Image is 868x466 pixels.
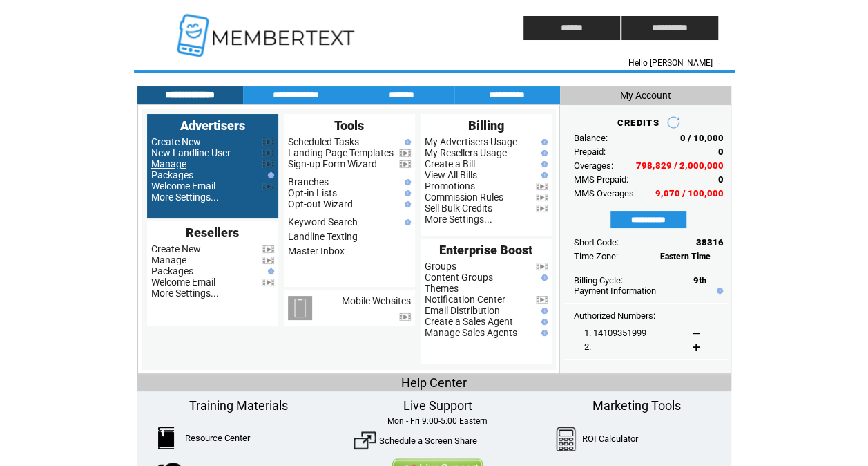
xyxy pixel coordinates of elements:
img: video.png [536,205,548,212]
img: help.gif [264,268,274,274]
a: Welcome Email [151,277,215,288]
span: Resellers [186,225,239,240]
span: Tools [334,118,364,133]
a: Payment Information [574,286,656,296]
a: Mobile Websites [342,295,411,306]
span: Mon - Fri 9:00-5:00 Eastern [387,416,488,426]
img: help.gif [538,308,548,314]
a: Commission Rules [425,192,503,203]
img: help.gif [264,172,274,178]
span: 1. 14109351999 [584,328,646,338]
span: Live Support [403,398,472,413]
img: help.gif [538,139,548,145]
img: help.gif [401,179,411,185]
span: 2. [584,342,591,352]
img: video.png [262,279,274,286]
span: Billing [468,118,504,133]
a: Sign-up Form Wizard [288,158,377,169]
span: Training Materials [189,398,288,413]
a: Notification Center [425,294,505,305]
img: ResourceCenter.png [158,427,174,449]
a: Resource Center [185,433,250,443]
img: video.png [399,313,411,321]
a: Themes [425,283,459,294]
span: 0 [718,147,724,157]
img: video.png [262,149,274,157]
img: help.gif [538,319,548,325]
a: Landing Page Templates [288,147,394,158]
a: Welcome Email [151,180,215,192]
a: Groups [425,261,456,272]
span: 9th [693,275,706,286]
span: Billing Cycle: [574,275,623,286]
img: help.gif [401,219,411,225]
a: Sell Bulk Credits [425,203,492,214]
img: video.png [536,183,548,190]
img: help.gif [538,150,548,156]
span: 38316 [696,237,724,248]
a: New Landline User [151,147,231,158]
img: help.gif [401,190,411,196]
a: My Advertisers Usage [425,136,517,147]
span: CREDITS [617,118,659,128]
img: video.png [262,183,274,190]
span: 0 / 10,000 [680,133,724,143]
a: My Resellers Usage [425,147,507,158]
a: ROI Calculator [582,434,638,444]
a: More Settings... [151,192,219,203]
img: help.gif [538,172,548,178]
a: Keyword Search [288,216,358,227]
a: Manage [151,254,186,265]
img: help.gif [401,201,411,207]
a: More Settings... [425,214,492,225]
a: Content Groups [425,272,493,283]
a: Landline Texting [288,231,358,242]
img: video.png [262,160,274,168]
a: Packages [151,265,193,277]
a: Create a Bill [425,158,475,169]
a: More Settings... [151,288,219,299]
a: Promotions [425,180,475,192]
span: Time Zone: [574,251,618,261]
span: Advertisers [180,118,245,133]
span: Balance: [574,133,608,143]
a: Master Inbox [288,245,345,257]
img: video.png [399,160,411,168]
span: 0 [718,174,724,185]
img: video.png [262,245,274,253]
a: Packages [151,169,193,180]
img: help.gif [401,139,411,145]
span: Prepaid: [574,147,606,157]
img: mobile-websites.png [288,296,312,320]
span: Enterprise Boost [439,243,532,257]
span: 9,070 / 100,000 [655,188,724,198]
a: Create New [151,136,201,147]
img: video.png [536,194,548,201]
a: Manage Sales Agents [425,327,517,338]
a: Scheduled Tasks [288,136,359,147]
img: help.gif [538,330,548,336]
span: Overages: [574,160,613,171]
a: Create New [151,243,201,254]
span: My Account [620,90,671,101]
img: video.png [536,296,548,304]
img: video.png [262,138,274,146]
img: video.png [262,257,274,264]
img: help.gif [538,161,548,167]
img: ScreenShare.png [354,429,376,451]
span: Authorized Numbers: [574,310,655,321]
img: help.gif [538,274,548,281]
img: video.png [536,263,548,270]
span: MMS Prepaid: [574,174,628,185]
span: Short Code: [574,237,619,248]
span: Marketing Tools [592,398,681,413]
span: Eastern Time [660,252,711,261]
span: Help Center [401,375,467,390]
a: Email Distribution [425,305,500,316]
img: video.png [399,149,411,157]
a: Schedule a Screen Share [379,436,477,446]
a: Create a Sales Agent [425,316,513,327]
img: Calculator.png [556,427,577,451]
a: Branches [288,176,329,187]
a: Opt-in Lists [288,187,337,198]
